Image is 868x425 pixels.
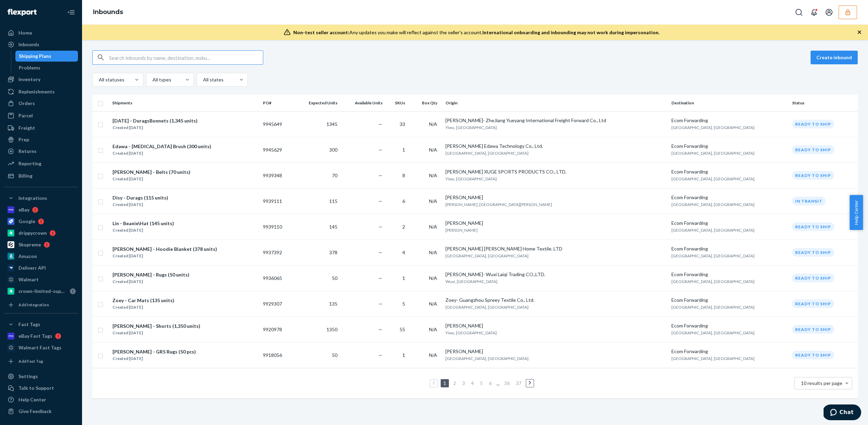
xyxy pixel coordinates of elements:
[112,330,200,336] div: Created [DATE]
[850,195,863,230] button: Help Center
[98,76,99,83] input: All statuses
[260,291,294,317] td: 9929307
[18,408,52,415] div: Give Feedback
[445,194,666,201] div: [PERSON_NAME]
[807,5,821,19] button: Open notifications
[671,279,755,284] span: [GEOGRAPHIC_DATA], [GEOGRAPHIC_DATA]
[671,151,755,156] span: [GEOGRAPHIC_DATA], [GEOGRAPHIC_DATA]
[18,344,62,351] div: Walmart Fast Tags
[429,121,437,127] span: N/A
[260,137,294,163] td: 9945629
[18,88,55,95] div: Replenishments
[109,51,263,64] input: Search inbounds by name, destination, msku...
[112,297,174,304] div: Zoey - Car Mats (135 units)
[152,76,152,83] input: All types
[4,239,78,250] a: Skupreme
[445,151,529,156] span: [GEOGRAPHIC_DATA], [GEOGRAPHIC_DATA]
[332,352,337,358] span: 50
[378,121,383,127] span: —
[326,326,337,332] span: 1350
[445,228,478,233] span: [PERSON_NAME]
[402,198,405,204] span: 6
[260,265,294,291] td: 9936065
[18,125,35,131] div: Freight
[671,322,787,329] div: Ecom Forwarding
[429,224,437,230] span: N/A
[445,176,497,181] span: Yiwu, [GEOGRAPHIC_DATA]
[4,251,78,262] a: Amazon
[792,222,834,231] div: Ready to ship
[470,380,475,386] a: Page 4
[4,216,78,227] a: Google
[411,95,443,111] th: Box Qty
[112,227,174,234] div: Created [DATE]
[202,76,203,83] input: All states
[400,326,405,332] span: 55
[445,168,666,175] div: [PERSON_NAME] XUGE SPORTS PRODUCTS CO., LTD.
[4,193,78,204] button: Integrations
[4,123,78,133] a: Freight
[445,271,666,278] div: [PERSON_NAME]- Wuxi Laiqi Trading CO.,LTD.
[4,299,78,310] a: Add Integration
[4,27,78,38] a: Home
[112,348,196,355] div: [PERSON_NAME] - GR5 Rugs (50 pcs)
[19,64,40,71] div: Problems
[442,380,448,386] a: Page 1 is your current page
[792,299,834,308] div: Ready to ship
[445,202,552,207] span: [PERSON_NAME], [GEOGRAPHIC_DATA][PERSON_NAME]
[445,356,529,361] span: [GEOGRAPHIC_DATA], [GEOGRAPHIC_DATA]
[4,286,78,297] a: crown-limited-supply
[671,305,755,310] span: [GEOGRAPHIC_DATA], [GEOGRAPHIC_DATA]
[4,39,78,50] a: Inbounds
[326,121,337,127] span: 1345
[445,253,529,258] span: [GEOGRAPHIC_DATA], [GEOGRAPHIC_DATA]
[112,253,217,259] div: Created [DATE]
[4,274,78,285] a: Walmart
[789,95,858,111] th: Status
[4,262,78,273] a: Deliverr API
[792,274,834,282] div: Ready to ship
[112,323,200,330] div: [PERSON_NAME] - Shorts (1,350 units)
[4,406,78,417] button: Give Feedback
[4,204,78,215] a: eBay
[18,358,43,364] div: Add Fast Tag
[824,404,861,422] iframe: Opens a widget where you can chat to one of our agents
[445,305,529,310] span: [GEOGRAPHIC_DATA], [GEOGRAPHIC_DATA]
[4,86,78,97] a: Replenishments
[671,117,787,124] div: Ecom Forwarding
[402,352,405,358] span: 1
[18,288,67,295] div: crown-limited-supply
[445,297,666,304] div: Zoey- Guangzhou Spreey Textile Co., Ltd.
[792,171,834,180] div: Ready to ship
[400,121,405,127] span: 33
[18,333,52,339] div: eBay Fast Tags
[445,348,666,355] div: [PERSON_NAME]
[445,322,666,329] div: [PERSON_NAME]
[461,380,466,386] a: Page 3
[4,146,78,157] a: Returns
[332,275,337,281] span: 50
[445,117,666,124] div: [PERSON_NAME]- ZheJiang Yueyang International Freight Forward Co., Ltd
[429,301,437,307] span: N/A
[112,355,196,362] div: Created [DATE]
[112,194,168,201] div: Disy - Durags (115 units)
[503,380,511,386] a: Page 36
[488,380,493,386] a: Page 6
[112,246,217,253] div: [PERSON_NAME] - Hoodie Blanket (378 units)
[445,125,497,130] span: Yiwu, [GEOGRAPHIC_DATA]
[671,228,755,233] span: [GEOGRAPHIC_DATA], [GEOGRAPHIC_DATA]
[18,172,32,179] div: Billing
[671,220,787,227] div: Ecom Forwarding
[260,188,294,214] td: 9939111
[479,380,484,386] a: Page 5
[443,95,669,111] th: Origin
[671,271,787,278] div: Ecom Forwarding
[378,224,383,230] span: —
[429,198,437,204] span: N/A
[385,95,411,111] th: SKUs
[671,202,755,207] span: [GEOGRAPHIC_DATA], [GEOGRAPHIC_DATA]
[429,147,437,153] span: N/A
[378,326,383,332] span: —
[671,176,755,181] span: [GEOGRAPHIC_DATA], [GEOGRAPHIC_DATA]
[15,51,78,62] a: Shipping Plans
